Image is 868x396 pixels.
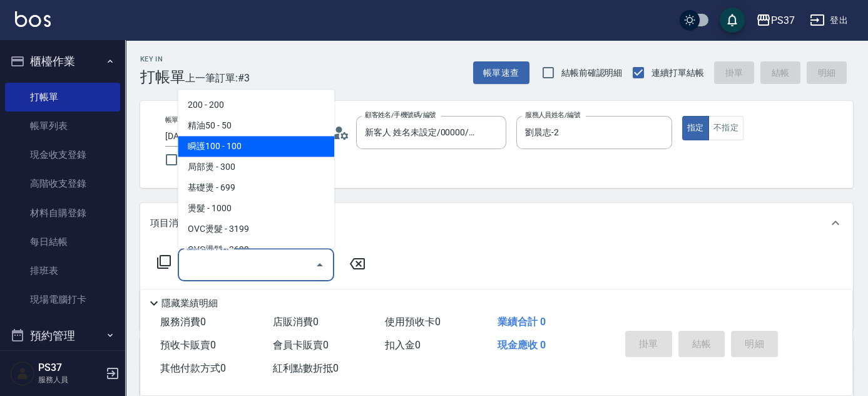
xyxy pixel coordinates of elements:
input: YYYY/MM/DD hh:mm [165,126,294,147]
span: 扣入金 0 [385,339,421,351]
span: 使用預收卡 0 [385,316,441,328]
span: 200 - 200 [178,95,334,116]
a: 現金收支登錄 [5,140,120,169]
span: 連續打單結帳 [651,66,704,80]
button: 預約管理 [5,320,120,352]
h3: 打帳單 [140,68,185,86]
h2: Key In [140,55,185,63]
img: Person [10,361,35,386]
button: 指定 [682,116,709,140]
h5: PS37 [38,362,102,374]
button: Close [310,255,330,275]
label: 服務人員姓名/編號 [525,110,580,120]
span: OVC燙髮 - 3699 [178,240,334,261]
span: 燙髮 - 1000 [178,199,334,219]
label: 帳單日期 [165,115,191,125]
a: 現場電腦打卡 [5,285,120,314]
span: 現金應收 0 [498,339,546,351]
button: PS37 [751,8,800,33]
p: 隱藏業績明細 [161,297,218,310]
span: 局部燙 - 300 [178,157,334,178]
span: 結帳前確認明細 [561,66,623,80]
a: 材料自購登錄 [5,199,120,227]
div: 項目消費 [140,203,853,243]
span: 服務消費 0 [160,316,206,328]
a: 每日結帳 [5,227,120,256]
label: 顧客姓名/手機號碼/編號 [365,110,436,120]
a: 帳單列表 [5,112,120,140]
span: 預收卡販賣 0 [160,339,216,351]
p: 項目消費 [150,217,188,230]
img: Logo [15,11,51,27]
button: 櫃檯作業 [5,45,120,78]
a: 打帳單 [5,83,120,112]
span: 紅利點數折抵 0 [273,362,339,374]
span: OVC燙髮 - 3199 [178,219,334,240]
span: 店販消費 0 [273,316,319,328]
button: 登出 [805,9,853,32]
a: 排班表 [5,256,120,285]
div: PS37 [771,13,795,28]
span: 業績合計 0 [498,316,546,328]
span: 基礎燙 - 699 [178,178,334,199]
span: 上一筆訂單:#3 [185,70,250,86]
p: 服務人員 [38,374,102,385]
button: save [720,8,745,33]
button: 不指定 [708,116,743,140]
a: 高階收支登錄 [5,169,120,198]
span: 精油50 - 50 [178,116,334,137]
span: 其他付款方式 0 [160,362,226,374]
span: 瞬護100 - 100 [178,137,334,157]
button: 帳單速查 [473,61,529,85]
span: 會員卡販賣 0 [273,339,329,351]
